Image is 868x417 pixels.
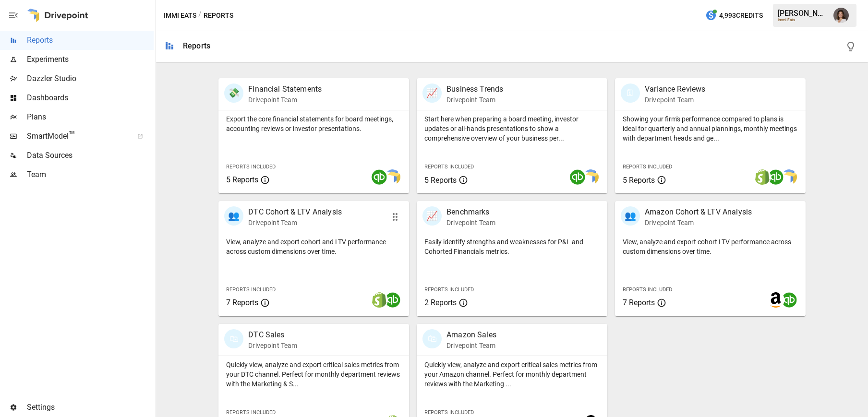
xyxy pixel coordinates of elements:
p: Drivepoint Team [446,95,503,105]
p: DTC Sales [248,329,297,341]
div: 🛍 [224,329,243,348]
img: amazon [768,292,784,308]
span: Dazzler Studio [27,73,154,84]
span: 7 Reports [623,298,655,307]
img: Franziska Ibscher [833,8,849,23]
p: Amazon Cohort & LTV Analysis [645,206,752,218]
img: smart model [583,169,599,185]
p: Drivepoint Team [248,95,322,105]
p: Quickly view, analyze and export critical sales metrics from your DTC channel. Perfect for monthl... [226,360,401,389]
div: Immi Eats [778,18,828,22]
button: Franziska Ibscher [828,2,855,29]
span: Experiments [27,54,154,65]
span: Data Sources [27,150,154,161]
p: DTC Cohort & LTV Analysis [248,206,342,218]
div: 👥 [224,206,243,226]
p: Drivepoint Team [446,218,495,227]
span: 5 Reports [623,176,655,185]
p: Amazon Sales [446,329,496,341]
span: Reports Included [226,164,276,170]
div: 🗓 [621,83,640,103]
button: 4,993Credits [701,7,767,24]
span: 5 Reports [424,176,457,185]
img: shopify [755,169,770,185]
p: Financial Statements [248,83,322,95]
span: Reports Included [424,286,474,293]
p: Drivepoint Team [446,341,496,350]
div: 🛍 [422,329,442,348]
button: Immi Eats [164,10,196,22]
div: / [198,10,202,22]
p: Drivepoint Team [645,218,752,227]
span: Team [27,169,154,180]
img: quickbooks [768,169,784,185]
img: smart model [385,169,400,185]
div: [PERSON_NAME] [778,9,828,18]
span: Reports Included [424,164,474,170]
span: Reports Included [424,409,474,416]
img: shopify [372,292,387,308]
span: Dashboards [27,92,154,104]
span: Plans [27,111,154,123]
p: Drivepoint Team [248,341,297,350]
span: Reports Included [623,286,672,293]
img: quickbooks [372,169,387,185]
p: Business Trends [446,83,503,95]
div: 📈 [422,83,442,103]
p: Start here when preparing a board meeting, investor updates or all-hands presentations to show a ... [424,114,600,143]
img: quickbooks [385,292,400,308]
span: ™ [69,129,75,141]
span: SmartModel [27,131,127,142]
span: 7 Reports [226,298,258,307]
div: 💸 [224,83,243,103]
p: Drivepoint Team [248,218,342,227]
p: Export the core financial statements for board meetings, accounting reviews or investor presentat... [226,114,401,133]
span: Settings [27,402,154,413]
img: quickbooks [782,292,797,308]
span: 2 Reports [424,298,457,307]
p: Drivepoint Team [645,95,705,105]
p: Variance Reviews [645,83,705,95]
p: View, analyze and export cohort and LTV performance across custom dimensions over time. [226,237,401,256]
p: Showing your firm's performance compared to plans is ideal for quarterly and annual plannings, mo... [623,114,798,143]
p: Benchmarks [446,206,495,218]
img: quickbooks [570,169,585,185]
p: View, analyze and export cohort LTV performance across custom dimensions over time. [623,237,798,256]
span: Reports [27,35,154,46]
span: Reports Included [623,164,672,170]
span: Reports Included [226,286,276,293]
span: 4,993 Credits [719,10,763,22]
span: Reports Included [226,409,276,416]
div: Reports [183,41,210,50]
div: 📈 [422,206,442,226]
img: smart model [782,169,797,185]
div: 👥 [621,206,640,226]
p: Easily identify strengths and weaknesses for P&L and Cohorted Financials metrics. [424,237,600,256]
p: Quickly view, analyze and export critical sales metrics from your Amazon channel. Perfect for mon... [424,360,600,389]
span: 5 Reports [226,175,258,184]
